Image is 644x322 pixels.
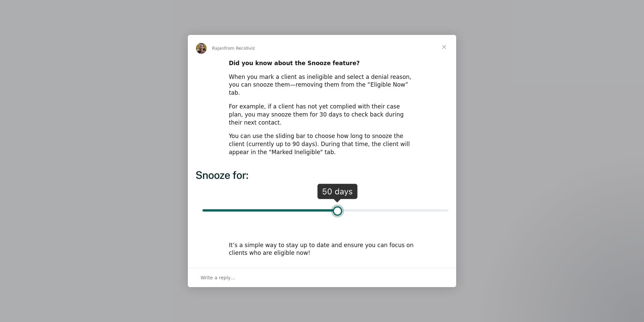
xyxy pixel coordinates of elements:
span: Rajan [212,46,224,51]
img: Profile image for Rajan [196,43,207,54]
div: You can use the sliding bar to choose how long to snooze the client (currently up to 90 days). Du... [229,132,415,156]
div: Open conversation and reply [188,268,456,287]
span: from Recidiviz [224,46,255,51]
span: Write a reply… [201,273,235,282]
div: When you mark a client as ineligible and select a denial reason, you can snooze them—removing the... [229,73,415,97]
div: It’s a simple way to stay up to date and ensure you can focus on clients who are eligible now! [229,241,415,258]
span: Close [432,35,456,59]
div: For example, if a client has not yet complied with their case plan, you may snooze them for 30 da... [229,103,415,127]
b: Did you know about the Snooze feature? [229,60,360,66]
